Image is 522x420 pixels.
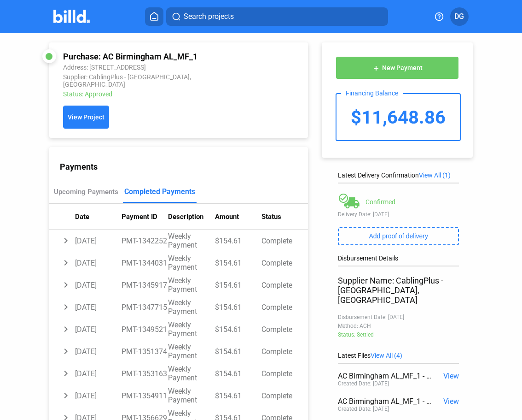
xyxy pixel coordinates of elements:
td: Weekly Payment [168,362,215,385]
td: Complete [261,362,308,385]
td: $154.61 [215,230,261,252]
div: Address: [STREET_ADDRESS] [63,64,248,71]
button: DG [450,7,469,26]
td: Weekly Payment [168,385,215,407]
td: [DATE] [75,252,122,274]
th: Payment ID [122,204,168,230]
span: Search projects [184,11,234,22]
td: $154.61 [215,274,261,296]
td: Weekly Payment [168,274,215,296]
span: New Payment [382,65,423,72]
td: Complete [261,296,308,318]
div: Purchase: AC Birmingham AL_MF_1 [63,52,248,61]
div: Created Date: [DATE] [338,380,389,387]
span: Add proof of delivery [369,232,428,240]
div: Delivery Date: [DATE] [338,211,459,218]
button: Add proof of delivery [338,227,459,245]
td: [DATE] [75,296,122,318]
div: Supplier: CablingPlus - [GEOGRAPHIC_DATA], [GEOGRAPHIC_DATA] [63,73,248,88]
div: Financing Balance [341,89,403,97]
td: Weekly Payment [168,296,215,318]
button: View Project [63,106,109,129]
mat-icon: add [372,65,380,72]
div: Supplier Name: CablingPlus - [GEOGRAPHIC_DATA], [GEOGRAPHIC_DATA] [338,276,459,305]
div: Payments [60,162,308,172]
td: [DATE] [75,274,122,296]
td: [DATE] [75,340,122,362]
th: Amount [215,204,261,230]
div: Confirmed [365,198,395,206]
td: [DATE] [75,362,122,385]
td: Complete [261,340,308,362]
td: PMT-1347715 [122,296,168,318]
button: Search projects [166,7,388,26]
td: Weekly Payment [168,252,215,274]
span: View [443,397,459,406]
div: AC Birmingham AL_MF_1 - MF Purchase Statement.pdf [338,372,435,380]
td: Weekly Payment [168,318,215,340]
td: Complete [261,385,308,407]
div: Method: ACH [338,323,459,329]
td: $154.61 [215,296,261,318]
span: DG [454,11,464,22]
div: Status: Settled [338,331,459,338]
td: $154.61 [215,318,261,340]
button: New Payment [336,56,459,79]
td: [DATE] [75,230,122,252]
td: $154.61 [215,340,261,362]
td: PMT-1342252 [122,230,168,252]
td: PMT-1351374 [122,340,168,362]
th: Status [261,204,308,230]
span: View All (1) [419,172,451,179]
td: [DATE] [75,385,122,407]
td: Complete [261,252,308,274]
td: PMT-1353163 [122,362,168,385]
div: Completed Payments [124,187,195,196]
td: $154.61 [215,385,261,407]
td: $154.61 [215,252,261,274]
td: Complete [261,274,308,296]
td: Weekly Payment [168,340,215,362]
th: Description [168,204,215,230]
img: Billd Company Logo [53,10,90,23]
td: Complete [261,230,308,252]
th: Date [75,204,122,230]
div: Disbursement Date: [DATE] [338,314,459,320]
td: PMT-1354911 [122,385,168,407]
td: PMT-1344031 [122,252,168,274]
div: Upcoming Payments [54,188,118,196]
div: Latest Delivery Confirmation [338,172,459,179]
td: Complete [261,318,308,340]
div: AC Birmingham AL_MF_1 - MF Purchase Statement.pdf [338,397,435,406]
span: View Project [68,114,104,121]
td: PMT-1345917 [122,274,168,296]
td: Weekly Payment [168,230,215,252]
div: Created Date: [DATE] [338,406,389,412]
td: [DATE] [75,318,122,340]
div: Latest Files [338,352,459,359]
div: Status: Approved [63,90,248,98]
td: PMT-1349521 [122,318,168,340]
div: Disbursement Details [338,254,459,262]
span: View [443,372,459,380]
div: $11,648.86 [336,94,460,140]
td: $154.61 [215,362,261,385]
span: View All (4) [371,352,402,359]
